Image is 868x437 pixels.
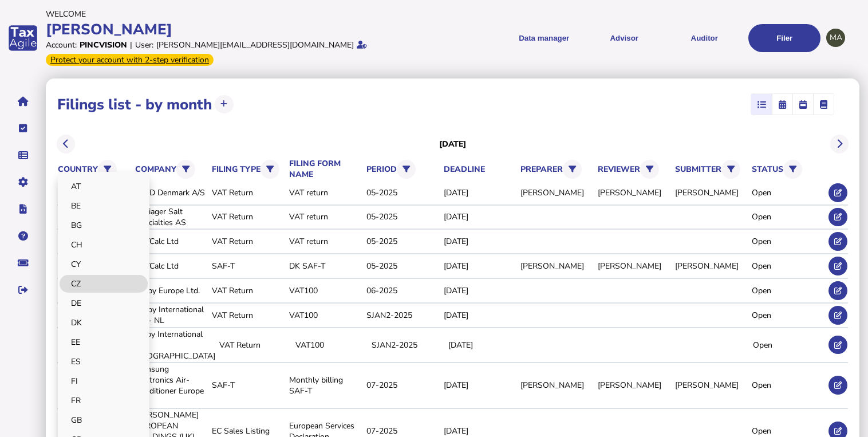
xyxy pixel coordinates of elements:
button: Previous [57,135,76,153]
div: 05-2025 [366,211,440,222]
a: CH [60,236,148,254]
button: Edit [828,376,847,395]
button: Edit [828,232,847,251]
div: [PERSON_NAME] [598,380,671,391]
div: Profile settings [826,29,845,48]
th: filing form name [289,158,363,180]
div: SAF-T [212,261,285,271]
mat-button-toggle: List view [751,94,772,115]
div: [PERSON_NAME] [675,261,748,271]
div: [PERSON_NAME] [46,19,431,40]
th: status [751,158,826,181]
div: SJAN2-2025 [366,310,440,321]
i: Email verified [357,41,367,49]
div: [DATE] [444,187,517,198]
div: Open [752,380,825,391]
div: VAT return [289,236,362,247]
button: Next [830,135,849,153]
div: 05-2025 [366,236,440,247]
div: 06-2025 [366,285,440,296]
a: CY [60,255,148,273]
a: BG [60,216,148,234]
div: SAF-T [212,380,285,391]
div: Monthly billing SAF-T [289,375,362,396]
mat-button-toggle: Calendar week view [792,94,813,115]
button: Manage settings [11,170,35,194]
div: 05-2025 [366,261,440,271]
div: [PERSON_NAME][EMAIL_ADDRESS][DOMAIN_NAME] [156,40,354,50]
th: submitter [674,158,749,181]
menu: navigate products [436,24,821,52]
button: Edit [828,257,847,275]
div: IMCD Denmark A/S [135,187,208,198]
button: Filter [98,160,117,179]
th: reviewer [597,158,672,181]
div: Open [752,310,825,321]
div: Open [752,187,825,198]
div: VAT Return [212,211,285,222]
th: country [57,158,132,181]
button: Auditor [668,24,740,52]
div: [PERSON_NAME] [598,261,671,271]
div: [DATE] [444,285,517,296]
button: Edit [828,183,847,202]
button: Data manager [11,143,35,167]
div: [PERSON_NAME] [598,187,671,198]
div: Dolby International AB - NL [135,304,208,326]
button: Home [11,89,35,113]
th: preparer [520,158,594,181]
div: [DATE] [444,380,517,391]
button: Filter [721,160,740,179]
div: 07-2025 [366,380,440,391]
button: Filter [640,160,659,179]
button: Edit [828,306,847,325]
div: [DATE] [444,310,517,321]
div: VAT100 [289,310,362,321]
i: Data manager [18,155,28,156]
button: Filter [397,160,416,179]
a: GB [60,411,148,429]
mat-button-toggle: Ledger [813,94,834,115]
div: [DATE] [444,261,517,271]
div: 05-2025 [366,187,440,198]
mat-button-toggle: Calendar month view [772,94,792,115]
h3: [DATE] [439,139,467,149]
th: company [135,158,209,181]
div: Open [752,285,825,296]
div: Pincvision [80,40,127,50]
div: 07-2025 [366,426,440,436]
div: VATCalc Ltd [135,236,208,247]
a: DK [60,314,148,332]
a: ES [60,353,148,371]
a: AT [60,178,148,195]
a: CZ [60,275,148,293]
div: Open [752,261,825,271]
div: VAT return [289,187,362,198]
div: SJAN2-2025 [372,340,444,351]
div: VAT100 [289,285,362,296]
button: Edit [828,336,847,355]
h1: Filings list - by month [57,95,212,115]
a: BE [60,197,148,215]
div: EC Sales Listing [212,426,285,436]
button: Filer [748,24,820,52]
div: Open [752,211,825,222]
div: Samsung Electronics Air-Conditioner Europe BV [135,364,208,407]
div: [DATE] [444,236,517,247]
div: VAT Return [212,187,285,198]
th: filing type [211,158,286,181]
div: Dolby International AB [GEOGRAPHIC_DATA] [134,329,215,361]
div: VAT Return [212,285,285,296]
div: [PERSON_NAME] [520,187,594,198]
div: VAT return [289,211,362,222]
div: VAT Return [212,236,285,247]
a: DE [60,294,148,312]
button: Shows a dropdown of Data manager options [508,24,580,52]
div: [DATE] [448,340,520,351]
div: Open [752,426,825,436]
button: Help pages [11,224,35,248]
div: [PERSON_NAME] [675,380,748,391]
div: [DATE] [444,211,517,222]
div: From Oct 1, 2025, 2-step verification will be required to login. Set it up now... [46,54,214,66]
div: Account: [46,40,77,50]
